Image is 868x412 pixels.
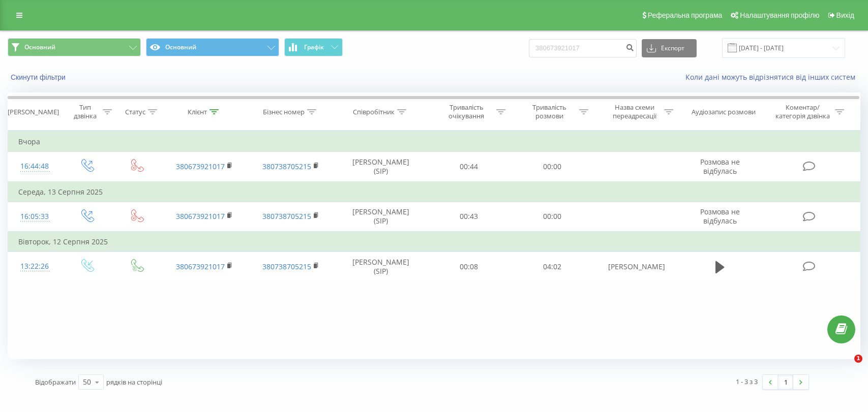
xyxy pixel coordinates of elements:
[176,211,225,221] a: 380673921017
[522,103,577,120] div: Тривалість розмови
[334,252,427,281] td: [PERSON_NAME] (SIP)
[692,108,756,116] div: Аудіозапис розмови
[262,262,311,271] a: 380738705215
[529,39,637,57] input: Пошук за номером
[18,257,51,276] div: 13:22:26
[18,156,51,176] div: 16:44:48
[833,355,858,379] iframe: Intercom live chat
[24,43,55,51] span: Основний
[854,355,862,363] span: 1
[83,377,91,387] div: 50
[511,252,594,281] td: 04:02
[700,207,740,226] span: Розмова не відбулась
[642,39,697,57] button: Експорт
[685,72,860,82] a: Коли дані можуть відрізнятися вiд інших систем
[146,38,279,56] button: Основний
[176,262,225,271] a: 380673921017
[8,38,141,56] button: Основний
[511,152,594,182] td: 00:00
[304,44,324,51] span: Графік
[8,73,71,82] button: Скинути фільтри
[740,11,819,19] span: Налаштування профілю
[106,377,162,387] span: рядків на сторінці
[511,202,594,232] td: 00:00
[700,157,740,176] span: Розмова не відбулась
[736,376,758,387] div: 1 - 3 з 3
[334,152,427,182] td: [PERSON_NAME] (SIP)
[8,108,59,116] div: [PERSON_NAME]
[8,182,860,202] td: Середа, 13 Серпня 2025
[353,108,395,116] div: Співробітник
[439,103,494,120] div: Тривалість очікування
[262,162,311,171] a: 380738705215
[18,207,51,227] div: 16:05:33
[8,132,860,152] td: Вчора
[263,108,305,116] div: Бізнес номер
[607,103,662,120] div: Назва схеми переадресації
[8,232,860,252] td: Вівторок, 12 Серпня 2025
[334,202,427,232] td: [PERSON_NAME] (SIP)
[35,377,76,387] span: Відображати
[284,38,343,56] button: Графік
[648,11,723,19] span: Реферальна програма
[836,11,854,19] span: Вихід
[125,108,145,116] div: Статус
[427,252,511,281] td: 00:08
[188,108,207,116] div: Клієнт
[427,202,511,232] td: 00:43
[593,252,680,281] td: [PERSON_NAME]
[262,211,311,221] a: 380738705215
[773,103,832,120] div: Коментар/категорія дзвінка
[427,152,511,182] td: 00:44
[70,103,100,120] div: Тип дзвінка
[778,375,793,389] a: 1
[176,162,225,171] a: 380673921017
